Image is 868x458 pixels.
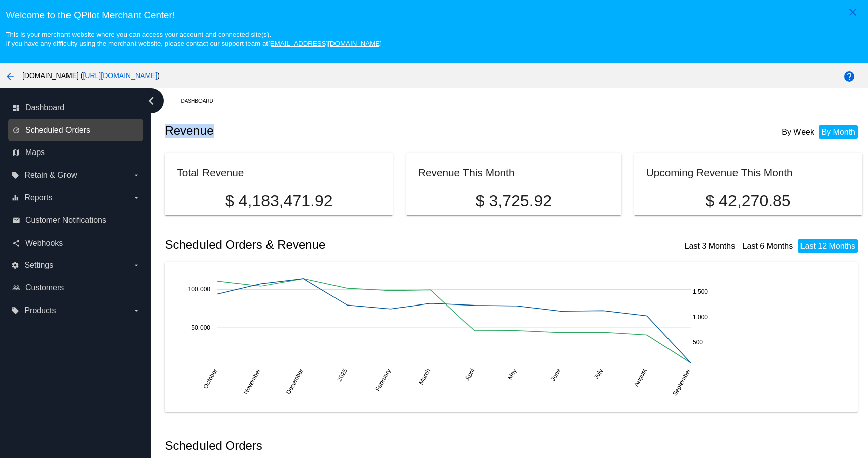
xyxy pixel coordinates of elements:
i: equalizer [11,194,19,202]
i: arrow_drop_down [132,307,140,315]
text: November [242,368,262,396]
h3: Welcome to the QPilot Merchant Center! [6,10,862,21]
span: Retain & Grow [24,171,77,180]
a: share Webhooks [12,235,140,251]
span: Dashboard [25,103,64,112]
text: 500 [693,339,703,346]
text: October [202,368,219,390]
i: dashboard [12,104,20,112]
h2: Scheduled Orders & Revenue [165,238,513,252]
a: [URL][DOMAIN_NAME] [83,71,157,80]
span: Products [24,306,56,315]
i: arrow_drop_down [132,194,140,202]
li: By Week [779,125,817,139]
h2: Upcoming Revenue This Month [646,167,793,178]
text: 1,000 [693,314,708,321]
i: arrow_drop_down [132,171,140,179]
p: $ 4,183,471.92 [177,192,381,210]
i: people_outline [12,284,20,292]
a: people_outline Customers [12,280,140,296]
i: local_offer [11,307,19,315]
text: August [633,367,648,388]
text: April [464,368,476,382]
li: By Month [819,125,858,139]
span: [DOMAIN_NAME] ( ) [22,71,160,80]
span: Scheduled Orders [25,126,90,135]
i: arrow_drop_down [132,261,140,269]
a: Last 12 Months [800,242,855,250]
i: local_offer [11,171,19,179]
i: settings [11,261,19,269]
text: 2025 [336,367,349,383]
i: chevron_left [143,93,159,109]
text: December [285,368,305,396]
text: September [672,368,692,397]
a: map Maps [12,144,140,161]
text: 50,000 [192,324,211,331]
a: Last 6 Months [743,242,793,250]
a: Last 3 Months [685,242,736,250]
a: Dashboard [181,93,222,109]
text: June [550,367,562,383]
span: Customers [25,283,64,292]
mat-icon: arrow_back [4,70,16,83]
a: [EMAIL_ADDRESS][DOMAIN_NAME] [268,40,382,47]
text: 100,000 [188,286,211,293]
a: email Customer Notifications [12,212,140,228]
i: share [12,239,20,247]
h2: Revenue This Month [418,167,515,178]
i: update [12,126,20,134]
small: This is your merchant website where you can access your account and connected site(s). If you hav... [6,31,381,47]
span: Webhooks [25,239,63,248]
text: February [374,368,392,393]
a: dashboard Dashboard [12,100,140,116]
h2: Revenue [165,124,513,138]
i: map [12,148,20,157]
span: Settings [24,261,53,270]
text: July [593,368,605,380]
h2: Total Revenue [177,167,244,178]
text: March [418,368,432,386]
h2: Scheduled Orders [165,439,513,453]
a: update Scheduled Orders [12,122,140,138]
p: $ 42,270.85 [646,192,850,210]
mat-icon: close [847,6,859,18]
span: Maps [25,148,45,157]
span: Customer Notifications [25,216,106,225]
mat-icon: help [843,70,855,83]
span: Reports [24,193,52,202]
p: $ 3,725.92 [418,192,609,210]
text: 1,500 [693,288,708,295]
text: May [506,368,518,381]
i: email [12,216,20,224]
